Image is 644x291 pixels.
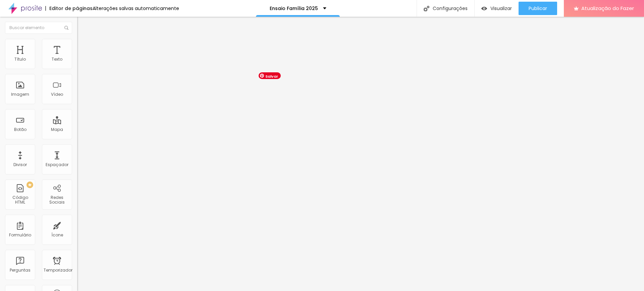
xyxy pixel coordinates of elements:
font: Salvar [265,74,278,79]
input: Buscar elemento [5,22,72,34]
font: Visualizar [490,5,512,12]
button: Visualizar [475,2,519,15]
font: Configurações [433,5,468,12]
font: Divisor [13,162,27,167]
font: Ícone [51,232,63,238]
font: Imagem [11,91,29,97]
img: Ícone [64,26,68,30]
font: Código HTML [12,195,28,205]
font: Texto [52,56,62,62]
font: Alterações salvas automaticamente [93,5,179,12]
img: view-1.svg [481,6,487,11]
img: Ícone [424,6,429,11]
font: Ensaio Família 2025 [270,5,318,12]
font: Vídeo [51,91,63,97]
font: Atualização do Fazer [581,5,634,12]
iframe: Editor [77,17,644,291]
font: Temporizador [44,267,72,273]
button: Publicar [519,2,557,15]
font: Editor de páginas [49,5,93,12]
font: Formulário [9,232,31,238]
font: Título [14,56,26,62]
font: Espaçador [46,162,68,167]
font: Botão [14,127,26,132]
font: Perguntas [10,267,31,273]
font: Redes Sociais [49,195,65,205]
font: Publicar [529,5,547,12]
font: Mapa [51,127,63,132]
